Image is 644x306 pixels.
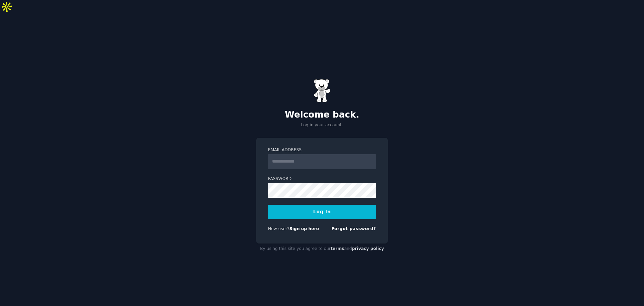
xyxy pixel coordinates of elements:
img: Gummy Bear [314,79,330,102]
div: By using this site you agree to our and [256,244,388,254]
label: Password [268,176,376,182]
a: terms [331,246,344,251]
span: New user? [268,226,289,231]
label: Email Address [268,147,376,153]
h2: Welcome back. [256,110,388,120]
a: Forgot password? [331,226,376,231]
a: Sign up here [289,226,319,231]
a: privacy policy [352,246,384,251]
p: Log in your account. [256,122,388,128]
button: Log In [268,205,376,219]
